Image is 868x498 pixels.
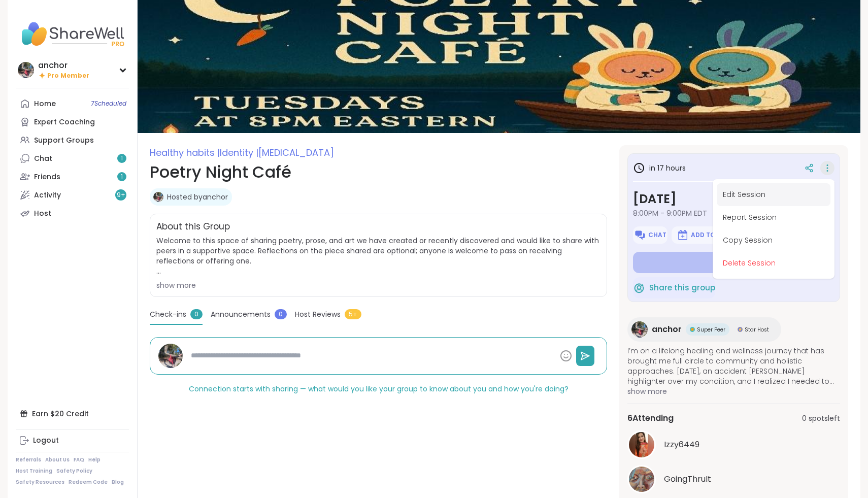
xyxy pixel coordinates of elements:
img: anchor [631,321,648,338]
div: show more [156,280,600,290]
span: 0 spots left [802,413,840,424]
a: Hosted byanchor [167,192,228,202]
a: Help [88,456,101,463]
span: Super Peer [697,326,725,334]
span: 0 [275,309,287,319]
span: Chat [648,231,666,239]
img: anchor [18,62,34,78]
span: 7 Scheduled [91,99,126,108]
span: Welcome to this space of sharing poetry, prose, and art we have created or recently discovered an... [156,236,600,276]
img: ShareWell Logomark [633,282,645,294]
div: Earn $20 Credit [16,405,129,423]
a: Redeem Code [69,479,108,486]
img: anchor [153,192,163,202]
span: anchor [652,323,682,336]
img: Super Peer [690,327,695,332]
button: Enter group [633,252,834,273]
div: Chat [34,154,52,164]
h3: in 17 hours [633,162,686,174]
h3: [DATE] [633,190,834,208]
div: Host [34,209,51,219]
span: 1 [121,154,123,163]
a: FAQ [74,456,84,463]
img: anchor [158,344,183,368]
a: About Us [45,456,70,463]
span: Check-ins [150,309,186,320]
span: show more [627,386,840,396]
img: Star Host [738,327,743,332]
span: Host Reviews [295,309,341,320]
a: Safety Resources [16,479,64,486]
div: Friends [34,172,60,182]
img: ShareWell Logomark [677,229,689,241]
h2: About this Group [156,220,230,234]
a: Host [16,204,129,222]
a: Host Training [16,468,52,475]
span: [MEDICAL_DATA] [258,146,334,159]
button: Share this group [633,277,715,298]
span: 6 Attending [627,412,674,424]
span: Add to Calendar [691,231,751,239]
button: Chat [633,226,667,244]
button: Copy Session [717,229,830,252]
span: Identity | [220,146,258,159]
a: Chat1 [16,149,129,168]
a: Activity9+ [16,186,129,204]
a: Blog [112,479,124,486]
div: anchor [38,60,89,71]
span: 5+ [345,309,361,319]
a: Home7Scheduled [16,94,129,113]
span: Announcements [211,309,271,320]
span: GoingThruIt [664,473,711,485]
img: ShareWell Nav Logo [16,16,129,52]
span: Healthy habits | [150,146,220,159]
a: Referrals [16,456,41,463]
a: GoingThruItGoingThruIt [627,465,840,493]
img: Izzy6449 [629,432,654,457]
div: Expert Coaching [34,117,95,127]
span: 1 [121,173,123,181]
img: GoingThruIt [629,467,654,492]
button: Delete Session [717,252,830,275]
span: 0 [190,309,203,319]
div: Activity [34,190,61,201]
span: Izzy6449 [664,439,699,451]
div: Logout [33,436,59,446]
div: Support Groups [34,136,94,146]
span: Connection starts with sharing — what would you like your group to know about you and how you're ... [189,384,569,394]
span: 9 + [117,191,125,200]
a: anchoranchorSuper PeerSuper PeerStar HostStar Host [627,317,781,342]
a: Friends1 [16,168,129,186]
a: Expert Coaching [16,113,129,131]
h1: Poetry Night Café [150,160,607,184]
div: Home [34,99,56,109]
button: Edit Session [717,183,830,206]
span: Star Host [745,326,769,334]
button: Report Session [717,206,830,229]
a: Izzy6449Izzy6449 [627,430,840,459]
span: I’m on a lifelong healing and wellness journey that has brought me full circle to community and h... [627,346,840,386]
span: Pro Member [47,72,89,80]
span: Share this group [649,282,715,294]
a: Support Groups [16,131,129,149]
span: 8:00PM - 9:00PM EDT [633,208,834,218]
button: Add to Calendar [672,226,756,244]
a: Safety Policy [56,468,92,475]
a: Logout [16,431,129,450]
img: ShareWell Logomark [634,229,646,241]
